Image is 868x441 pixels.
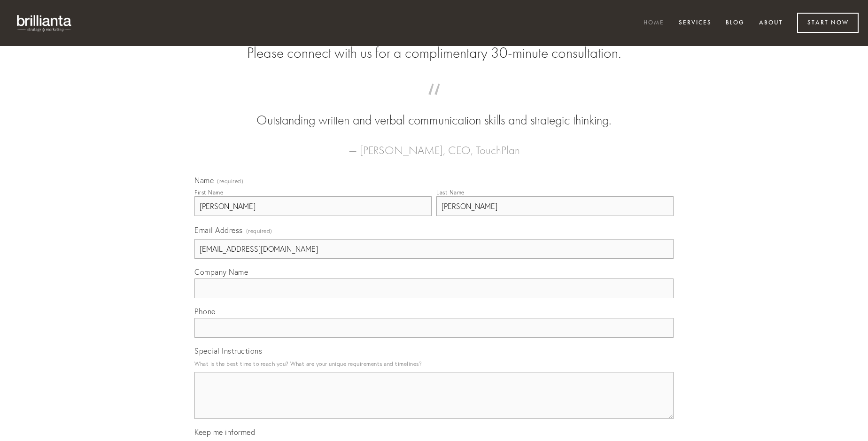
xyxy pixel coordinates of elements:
[194,357,674,370] p: What is the best time to reach you? What are your unique requirements and timelines?
[194,189,223,196] div: First Name
[194,225,243,235] span: Email Address
[9,9,80,37] img: brillianta - research, strategy, marketing
[637,15,670,31] a: Home
[209,93,659,130] blockquote: Outstanding written and verbal communication skills and strategic thinking.
[194,176,214,185] span: Name
[194,267,248,277] span: Company Name
[209,93,659,111] span: “
[209,130,659,160] figcaption: — [PERSON_NAME], CEO, TouchPlan
[194,44,674,62] h2: Please connect with us for a complimentary 30-minute consultation.
[673,15,718,31] a: Services
[436,189,465,196] div: Last Name
[194,307,216,316] span: Phone
[753,15,789,31] a: About
[194,427,255,437] span: Keep me informed
[217,178,243,184] span: (required)
[720,15,751,31] a: Blog
[194,346,262,356] span: Special Instructions
[797,13,859,33] a: Start Now
[246,224,272,237] span: (required)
